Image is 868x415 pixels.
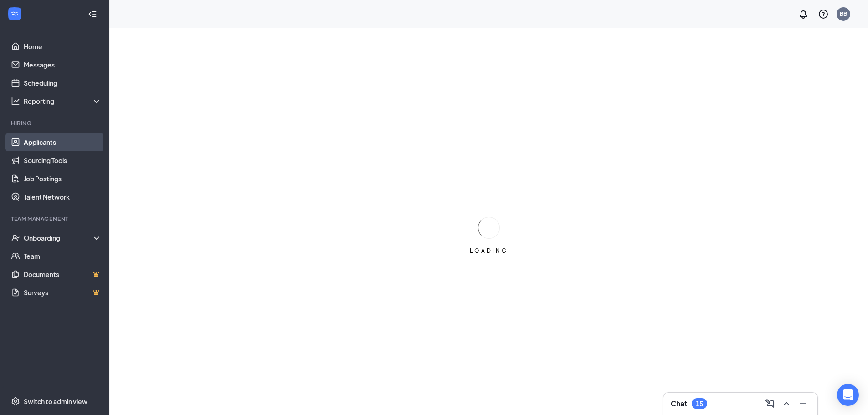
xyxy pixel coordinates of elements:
[24,37,102,56] a: Home
[24,56,102,74] a: Messages
[24,74,102,92] a: Scheduling
[763,396,777,411] button: ComposeMessage
[671,399,687,409] h3: Chat
[11,233,20,242] svg: UserCheck
[837,384,859,406] div: Open Intercom Messenger
[10,9,19,18] svg: WorkstreamLogo
[24,233,94,242] div: Onboarding
[11,397,20,406] svg: Settings
[88,10,97,19] svg: Collapse
[24,151,102,169] a: Sourcing Tools
[24,133,102,151] a: Applicants
[796,396,810,411] button: Minimize
[11,119,100,127] div: Hiring
[24,397,87,406] div: Switch to admin view
[24,97,102,106] div: Reporting
[466,247,512,255] div: LOADING
[798,9,809,20] svg: Notifications
[24,265,102,283] a: DocumentsCrown
[765,398,776,409] svg: ComposeMessage
[24,188,102,206] a: Talent Network
[840,10,847,18] div: BB
[11,97,20,106] svg: Analysis
[818,9,829,20] svg: QuestionInfo
[797,398,808,409] svg: Minimize
[24,247,102,265] a: Team
[24,283,102,302] a: SurveysCrown
[696,400,703,408] div: 15
[779,396,794,411] button: ChevronUp
[24,169,102,188] a: Job Postings
[11,215,100,223] div: Team Management
[781,398,792,409] svg: ChevronUp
